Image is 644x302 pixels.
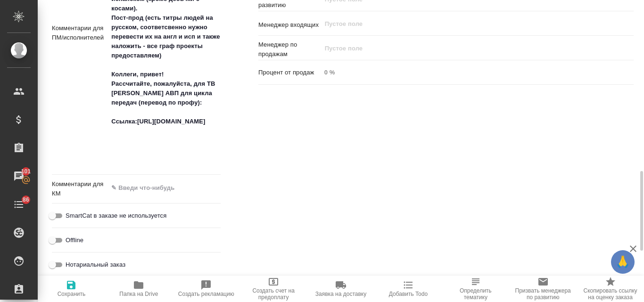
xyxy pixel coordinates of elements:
[324,42,611,54] input: Пустое поле
[577,276,644,302] button: Скопировать ссылку на оценку заказа
[16,167,37,176] span: 101
[447,287,504,301] span: Определить тематику
[246,287,302,301] span: Создать счет на предоплату
[2,164,35,188] a: 101
[105,276,173,302] button: Папка на Drive
[52,24,108,42] p: Комментарии для ПМ/исполнителей
[66,211,166,220] span: SmartCat в заказе не используется
[307,276,375,302] button: Заявка на доставку
[615,252,631,272] span: 🙏
[611,250,635,274] button: 🙏
[66,260,125,269] span: Нотариальный заказ
[442,276,509,302] button: Определить тематику
[173,276,240,302] button: Создать рекламацию
[52,180,108,198] p: Комментарии для КМ
[321,65,634,79] input: Пустое поле
[58,291,86,297] span: Сохранить
[515,287,571,301] span: Призвать менеджера по развитию
[324,18,611,29] input: Пустое поле
[315,291,366,297] span: Заявка на доставку
[258,40,321,59] p: Менеджер по продажам
[17,195,35,204] span: 86
[582,287,638,301] span: Скопировать ссылку на оценку заказа
[509,276,577,302] button: Призвать менеджера по развитию
[240,276,307,302] button: Создать счет на предоплату
[374,276,442,302] button: Добавить Todo
[389,291,428,297] span: Добавить Todo
[66,236,83,245] span: Offline
[258,20,321,30] p: Менеджер входящих
[2,193,35,216] a: 86
[38,276,105,302] button: Сохранить
[178,291,234,297] span: Создать рекламацию
[258,68,321,77] p: Процент от продаж
[119,291,158,297] span: Папка на Drive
